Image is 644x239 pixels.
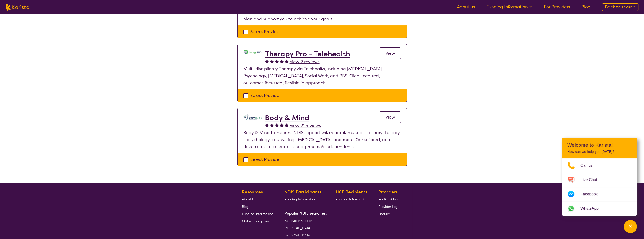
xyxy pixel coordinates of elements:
a: Behaviour Support [284,217,325,224]
a: [MEDICAL_DATA] [284,231,325,239]
a: Body & Mind [265,114,321,122]
a: Make a complaint [242,217,273,225]
a: About Us [242,196,273,203]
b: HCP Recipients [336,189,367,195]
img: fullstar [265,59,269,63]
img: Karista logo [6,4,29,11]
a: Funding Information [486,4,533,10]
img: fullstar [285,123,289,127]
a: Funding Information [242,210,273,217]
img: fullstar [265,123,269,127]
span: Enquire [378,212,390,216]
a: Web link opens in a new tab. [562,201,637,216]
span: View 2 reviews [290,59,320,65]
span: Blog [242,204,249,209]
b: Providers [378,189,398,195]
img: fullstar [270,59,274,63]
span: Facebook [580,191,603,198]
ul: Choose channel [562,158,637,216]
p: How can we help you [DATE]? [567,150,631,154]
span: [MEDICAL_DATA] [284,233,311,237]
a: For Providers [378,196,400,203]
span: View 21 reviews [290,123,321,128]
span: For Providers [378,197,398,201]
b: Resources [242,189,263,195]
a: For Providers [544,4,570,10]
img: fullstar [280,59,284,63]
span: Behaviour Support [284,219,313,223]
p: Body & Mind transforms NDIS support with vibrant, multi-disciplinary therapy—psychology, counsell... [243,129,401,150]
img: fullstar [275,123,279,127]
span: Funding Information [284,197,316,201]
a: Back to search [602,3,638,11]
img: fullstar [275,59,279,63]
span: WhatsApp [580,205,604,212]
a: About us [457,4,475,10]
span: View [385,50,395,56]
img: qmpolprhjdhzpcuekzqg.svg [243,114,262,120]
a: Funding Information [284,196,325,203]
a: Funding Information [336,196,367,203]
span: Make a complaint [242,219,270,223]
span: Back to search [605,4,635,10]
a: View [380,47,401,59]
b: Popular NDIS searches: [284,211,327,216]
span: Provider Login [378,204,400,209]
span: Funding Information [242,212,273,216]
a: Therapy Pro - Telehealth [265,50,350,58]
a: Provider Login [378,203,400,210]
span: [MEDICAL_DATA] [284,226,311,230]
span: View [385,114,395,120]
a: View 2 reviews [290,58,320,65]
a: View [380,111,401,123]
span: Funding Information [336,197,367,201]
a: View 21 reviews [290,122,321,129]
img: fullstar [280,123,284,127]
a: [MEDICAL_DATA] [284,224,325,231]
a: Blog [581,4,591,10]
a: Blog [242,203,273,210]
img: fullstar [285,59,289,63]
span: Live Chat [580,176,603,183]
div: Channel Menu [562,138,637,216]
span: Call us [580,162,598,169]
h2: Welcome to Karista! [567,142,631,148]
b: NDIS Participants [284,189,321,195]
span: About Us [242,197,256,201]
img: lehxprcbtunjcwin5sb4.jpg [243,50,262,55]
p: Multi-disciplinary Therapy via Telehealth, including [MEDICAL_DATA], Psychology, [MEDICAL_DATA], ... [243,65,401,86]
img: fullstar [270,123,274,127]
a: Enquire [378,210,400,217]
button: Channel Menu [624,220,637,233]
